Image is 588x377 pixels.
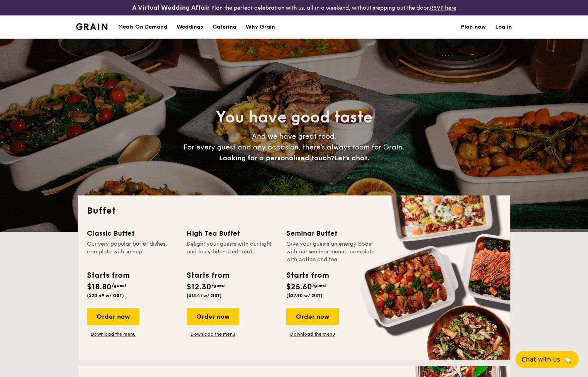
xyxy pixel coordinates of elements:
a: Download the menu [286,331,339,337]
span: ($27.90 w/ GST) [286,293,323,298]
span: Let's chat. [334,154,369,162]
a: Weddings [172,15,208,39]
div: Plan the perfect celebration with us, all in a weekend, without stepping out the door. [98,3,490,12]
div: Seminar Buffet [286,228,377,239]
span: ($20.49 w/ GST) [87,293,124,298]
span: Looking for a personalised touch? [219,154,334,162]
div: Delight your guests with our light and tasty bite-sized treats. [187,240,277,263]
button: Chat with us🦙 [515,351,579,368]
h1: Catering [212,15,236,39]
a: Meals On Demand [114,15,172,39]
a: RSVP here [430,5,456,11]
div: Give your guests an energy boost with our seminar menus, complete with coffee and tea. [286,240,377,263]
a: Download the menu [87,331,139,337]
div: Weddings [177,15,203,39]
span: /guest [112,283,126,288]
h2: Buffet [87,205,501,217]
span: $12.30 [187,282,211,292]
a: Download the menu [187,331,239,337]
span: $25.60 [286,282,312,292]
span: $18.80 [87,282,112,292]
span: Chat with us [522,356,560,363]
div: Order now [286,308,339,325]
span: ($13.41 w/ GST) [187,293,222,298]
span: And we have great food. For every guest and any occasion, there’s always room for Grain. [184,132,404,162]
div: Classic Buffet [87,228,177,239]
span: 🦙 [563,355,573,364]
div: Starts from [187,270,229,281]
a: Logotype [76,23,107,30]
div: Our very popular buffet dishes, complete with set-up. [87,240,177,263]
div: Starts from [286,270,328,281]
img: Grain [76,23,107,30]
a: Why Grain [241,15,280,39]
span: /guest [312,283,327,288]
span: You have good taste [216,108,372,127]
div: High Tea Buffet [187,228,277,239]
span: /guest [211,283,226,288]
div: Order now [187,308,239,325]
h4: A Virtual Wedding Affair [132,3,210,12]
a: Log in [495,15,512,39]
div: Why Grain [246,15,275,39]
div: Starts from [87,270,129,281]
a: Catering [208,15,241,39]
a: Plan now [461,15,486,39]
div: Meals On Demand [118,15,167,39]
div: Order now [87,308,139,325]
